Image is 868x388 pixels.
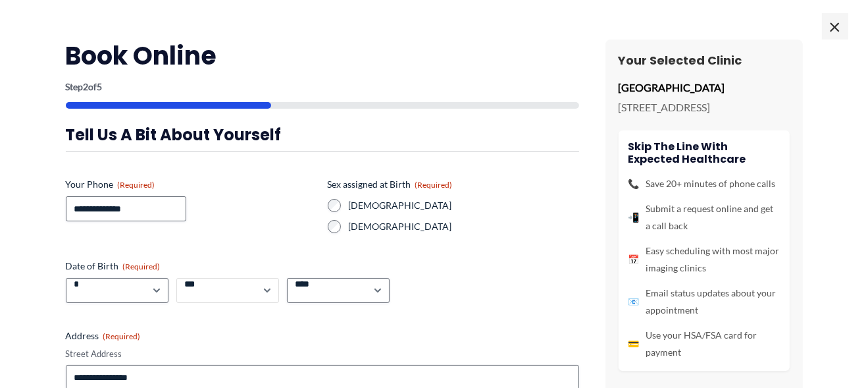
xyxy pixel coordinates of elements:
span: 📞 [628,175,640,192]
span: (Required) [118,180,155,190]
li: Save 20+ minutes of phone calls [628,175,780,192]
span: (Required) [103,331,141,341]
legend: Date of Birth [66,260,161,273]
p: Step of [66,82,579,92]
h2: Book Online [66,40,579,72]
li: Email status updates about your appointment [628,285,780,319]
label: Your Phone [66,178,317,191]
span: 5 [97,81,103,92]
span: 2 [84,81,89,92]
li: Submit a request online and get a call back [628,200,780,235]
h3: Your Selected Clinic [619,53,790,68]
span: 💳 [628,335,640,352]
span: 📧 [628,293,640,310]
li: Easy scheduling with most major imaging clinics [628,242,780,277]
p: [STREET_ADDRESS] [619,97,790,117]
label: [DEMOGRAPHIC_DATA] [349,220,579,233]
span: (Required) [123,262,161,271]
span: × [822,13,848,40]
h4: Skip the line with Expected Healthcare [628,140,780,165]
label: [DEMOGRAPHIC_DATA] [349,199,579,212]
p: [GEOGRAPHIC_DATA] [619,78,790,97]
label: Street Address [66,348,579,360]
h3: Tell us a bit about yourself [66,125,579,145]
legend: Address [66,329,141,343]
span: 📅 [628,251,640,268]
span: 📲 [628,209,640,226]
legend: Sex assigned at Birth [328,178,453,191]
li: Use your HSA/FSA card for payment [628,327,780,361]
span: (Required) [415,180,453,190]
